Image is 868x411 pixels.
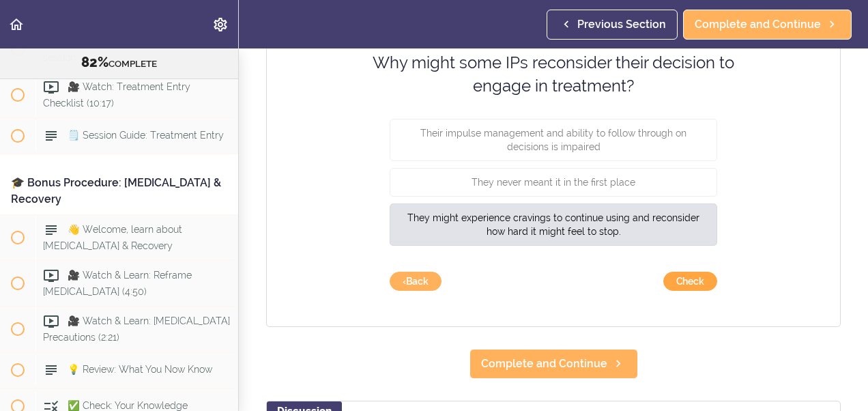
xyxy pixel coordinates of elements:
a: Previous Section [547,10,678,40]
span: 🎥 Watch & Learn: [MEDICAL_DATA] Precautions (2:21) [43,315,230,342]
span: 🗒️ Session Guide: Treatment Entry [68,130,224,141]
div: Why might some IPs reconsider their decision to engage in treatment? [356,51,751,98]
span: They might experience cravings to continue using and reconsider how hard it might feel to stop. [407,212,699,236]
a: Complete and Continue [683,10,852,40]
button: They might experience cravings to continue using and reconsider how hard it might feel to stop. [390,203,717,245]
button: They never meant it in the first place [390,167,717,196]
span: Complete and Continue [695,16,821,33]
svg: Settings Menu [212,16,229,33]
span: 💡 Review: What You Now Know [68,364,212,375]
div: COMPLETE [17,54,221,72]
span: Complete and Continue [481,356,607,372]
svg: Back to course curriculum [8,16,25,33]
button: Their impulse management and ability to follow through on decisions is impaired [390,118,717,160]
span: ✅ Check: Your Knowledge [68,400,188,411]
span: 🎥 Watch: Treatment Entry Checklist (10:17) [43,82,190,109]
button: go back [390,272,442,291]
span: Their impulse management and ability to follow through on decisions is impaired [420,127,686,152]
span: They never meant it in the first place [472,176,635,187]
button: submit answer [663,272,717,291]
span: Previous Section [577,16,666,33]
a: Complete and Continue [469,349,638,379]
span: 🎥 Watch & Learn: Reframe [MEDICAL_DATA] (4:50) [43,270,192,297]
span: 👋 Welcome, learn about [MEDICAL_DATA] & Recovery [43,225,182,251]
span: 82% [81,54,108,70]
